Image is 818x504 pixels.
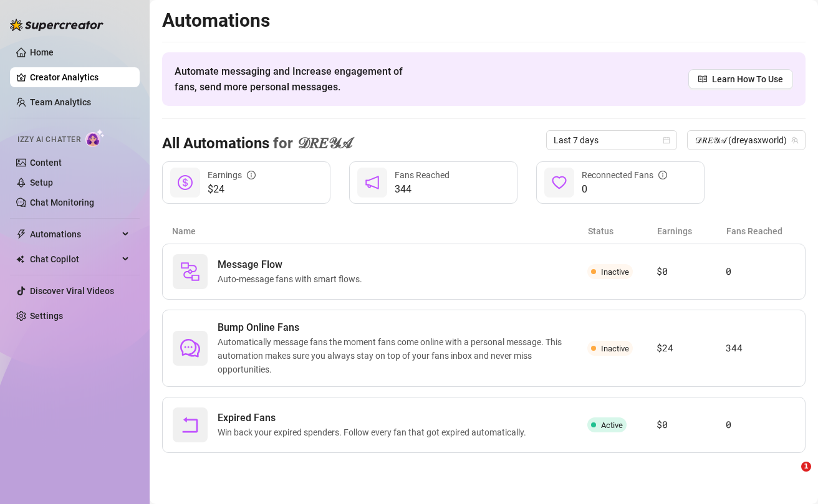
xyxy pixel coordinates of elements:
[178,175,193,190] span: dollar
[776,462,806,492] iframe: Intercom live chat
[588,224,657,238] article: Status
[208,182,256,197] span: $24
[601,267,629,277] span: Inactive
[726,341,795,356] article: 344
[663,136,670,144] span: calendar
[218,335,587,376] span: Automatically message fans the moment fans come online with a personal message. This automation m...
[30,67,130,87] a: Creator Analytics
[30,224,118,244] span: Automations
[698,75,707,83] span: read
[218,411,531,426] span: Expired Fans
[657,341,726,356] article: $24
[180,415,200,435] span: rollback
[85,129,105,147] img: AI Chatter
[395,182,450,197] span: 344
[365,175,380,190] span: notification
[695,131,798,150] span: 𝒟𝑅𝐸𝒴𝒜 (dreyasxworld)
[172,224,588,238] article: Name
[10,19,103,31] img: logo-BBDzfeDw.svg
[657,224,726,238] article: Earnings
[30,197,94,207] a: Chat Monitoring
[218,257,367,272] span: Message Flow
[688,69,793,89] a: Learn How To Use
[180,338,200,358] span: comment
[162,9,806,32] h2: Automations
[30,158,62,168] a: Content
[554,131,670,150] span: Last 7 days
[601,421,623,430] span: Active
[712,72,783,86] span: Learn How To Use
[658,171,667,179] span: info-circle
[552,175,567,190] span: heart
[175,64,415,95] span: Automate messaging and Increase engagement of fans, send more personal messages.
[218,426,531,439] span: Win back your expired spenders. Follow every fan that got expired automatically.
[218,320,587,335] span: Bump Online Fans
[582,168,667,182] div: Reconnected Fans
[791,136,799,144] span: team
[657,264,726,279] article: $0
[657,417,726,432] article: $0
[30,97,91,107] a: Team Analytics
[30,286,114,296] a: Discover Viral Videos
[30,178,53,188] a: Setup
[269,135,352,152] span: for 𝒟𝑅𝐸𝒴𝒜
[601,344,629,353] span: Inactive
[208,168,256,182] div: Earnings
[30,249,118,269] span: Chat Copilot
[247,171,256,179] span: info-circle
[17,134,80,146] span: Izzy AI Chatter
[395,170,450,180] span: Fans Reached
[582,182,667,197] span: 0
[726,224,796,238] article: Fans Reached
[16,255,24,264] img: Chat Copilot
[801,462,811,472] span: 1
[162,134,352,154] h3: All Automations
[726,264,795,279] article: 0
[30,311,63,321] a: Settings
[180,262,200,282] img: svg%3e
[16,229,26,239] span: thunderbolt
[726,417,795,432] article: 0
[218,272,367,286] span: Auto-message fans with smart flows.
[30,47,54,57] a: Home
